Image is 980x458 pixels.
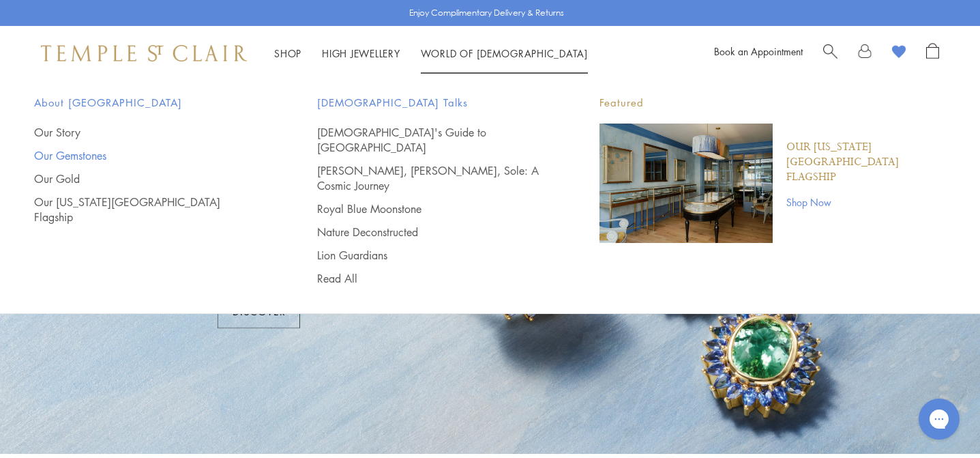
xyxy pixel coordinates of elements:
a: Read All [317,271,546,286]
a: View Wishlist [892,43,906,63]
a: Our Story [34,125,263,140]
a: Lion Guardians [317,248,546,263]
span: [DEMOGRAPHIC_DATA] Talks [317,94,546,111]
a: Our Gold [34,171,263,186]
a: World of [DEMOGRAPHIC_DATA]World of [DEMOGRAPHIC_DATA] [421,46,588,60]
a: Our Gemstones [34,148,263,163]
a: Our [US_STATE][GEOGRAPHIC_DATA] Flagship [34,195,263,225]
a: Search [823,43,837,63]
a: Royal Blue Moonstone [317,201,546,216]
a: Our [US_STATE][GEOGRAPHIC_DATA] Flagship [786,140,946,185]
a: Shop Now [786,195,946,210]
p: Featured [599,94,946,111]
a: [PERSON_NAME], [PERSON_NAME], Sole: A Cosmic Journey [317,163,546,193]
nav: Main navigation [274,45,588,62]
img: Temple St. Clair [41,45,247,61]
a: ShopShop [274,46,301,60]
a: Open Shopping Bag [926,43,939,63]
a: High JewelleryHigh Jewellery [322,46,400,60]
a: Nature Deconstructed [317,225,546,240]
a: [DEMOGRAPHIC_DATA]'s Guide to [GEOGRAPHIC_DATA] [317,125,546,155]
iframe: Gorgias live chat messenger [912,394,966,444]
a: Book an Appointment [714,44,803,58]
p: Enjoy Complimentary Delivery & Returns [409,6,564,20]
span: About [GEOGRAPHIC_DATA] [34,94,263,111]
